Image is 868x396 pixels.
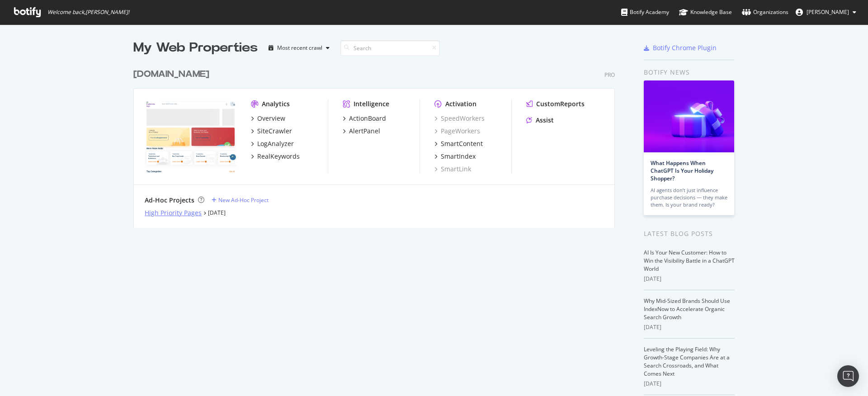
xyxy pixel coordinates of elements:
[133,57,622,228] div: grid
[145,196,194,205] div: Ad-Hoc Projects
[349,114,386,123] div: ActionBoard
[621,8,669,17] div: Botify Academy
[145,99,236,173] img: tradeindia.com
[343,127,380,136] a: AlertPanel
[257,139,294,148] div: LogAnalyzer
[644,275,735,283] div: [DATE]
[434,152,476,161] a: SmartIndex
[807,8,849,16] span: Amit Bharadwaj
[251,152,300,161] a: RealKeywords
[257,152,300,161] div: RealKeywords
[133,68,213,81] a: [DOMAIN_NAME]
[536,116,554,125] div: Assist
[742,8,788,17] div: Organizations
[262,99,290,108] div: Analytics
[145,208,202,217] a: High Priority Pages
[679,8,732,17] div: Knowledge Base
[434,139,483,148] a: SmartContent
[265,41,333,55] button: Most recent crawl
[434,114,485,123] a: SpeedWorkers
[644,380,735,388] div: [DATE]
[434,165,471,174] a: SmartLink
[208,209,226,217] a: [DATE]
[526,116,554,125] a: Assist
[788,5,863,19] button: [PERSON_NAME]
[644,80,734,152] img: What Happens When ChatGPT Is Your Holiday Shopper?
[644,297,730,321] a: Why Mid-Sized Brands Should Use IndexNow to Accelerate Organic Search Growth
[651,159,713,182] a: What Happens When ChatGPT Is Your Holiday Shopper?
[133,39,258,57] div: My Web Properties
[651,187,727,208] div: AI agents don’t just influence purchase decisions — they make them. Is your brand ready?
[526,99,585,108] a: CustomReports
[644,67,735,77] div: Botify news
[644,249,735,273] a: AI Is Your New Customer: How to Win the Visibility Battle in a ChatGPT World
[445,99,476,108] div: Activation
[218,196,269,204] div: New Ad-Hoc Project
[257,114,285,123] div: Overview
[536,99,585,108] div: CustomReports
[277,45,322,51] div: Most recent crawl
[434,127,480,136] a: PageWorkers
[644,323,735,331] div: [DATE]
[644,43,717,52] a: Botify Chrome Plugin
[644,345,730,377] a: Leveling the Playing Field: Why Growth-Stage Companies Are at a Search Crossroads, and What Comes...
[349,127,380,136] div: AlertPanel
[837,365,859,387] div: Open Intercom Messenger
[653,43,717,52] div: Botify Chrome Plugin
[251,127,292,136] a: SiteCrawler
[343,114,386,123] a: ActionBoard
[354,99,389,108] div: Intelligence
[604,71,615,79] div: Pro
[212,196,269,204] a: New Ad-Hoc Project
[257,127,292,136] div: SiteCrawler
[133,68,209,81] div: [DOMAIN_NAME]
[251,139,294,148] a: LogAnalyzer
[644,229,735,239] div: Latest Blog Posts
[441,139,483,148] div: SmartContent
[47,9,129,16] span: Welcome back, [PERSON_NAME] !
[251,114,285,123] a: Overview
[441,152,476,161] div: SmartIndex
[340,40,440,56] input: Search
